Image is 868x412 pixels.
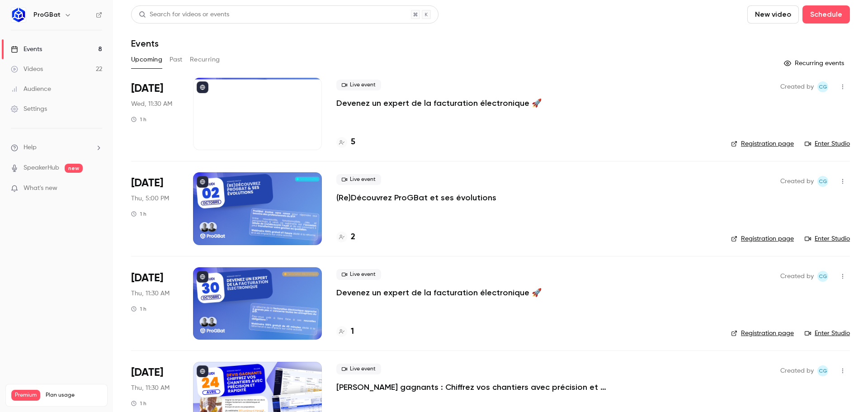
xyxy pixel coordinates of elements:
span: What's new [24,184,57,193]
span: Charles Gallard [817,176,828,187]
span: Live event [336,364,381,374]
li: help-dropdown-opener [11,143,102,152]
span: Thu, 11:30 AM [131,289,170,298]
span: Created by [780,81,814,92]
span: CG [819,365,827,376]
span: Premium [11,390,40,401]
span: Created by [780,365,814,376]
a: Devenez un expert de la facturation électronique 🚀 [336,287,542,298]
div: 1 h [131,400,146,407]
span: Live event [336,80,381,90]
div: Settings [11,104,47,114]
button: Schedule [802,5,850,24]
span: [DATE] [131,271,163,285]
a: 2 [336,231,355,243]
h4: 1 [351,326,354,338]
h4: 2 [351,231,355,243]
h1: Events [131,38,159,49]
button: Recurring [190,52,220,67]
span: Help [24,143,37,152]
span: [DATE] [131,81,163,96]
span: Charles Gallard [817,271,828,282]
div: Audience [11,85,51,94]
img: ProGBat [11,8,26,22]
button: Past [170,52,183,67]
span: Charles Gallard [817,81,828,92]
div: Oct 2 Thu, 5:00 PM (Europe/Paris) [131,172,179,245]
div: Events [11,45,42,54]
a: 5 [336,136,355,148]
a: Registration page [731,329,794,338]
span: Thu, 11:30 AM [131,384,170,393]
span: Wed, 11:30 AM [131,99,172,109]
a: (Re)Découvrez ProGBat et ses évolutions [336,192,496,203]
a: Enter Studio [805,329,850,338]
span: [DATE] [131,365,163,380]
button: Upcoming [131,52,162,67]
div: Search for videos or events [139,10,229,19]
a: Registration page [731,234,794,243]
span: Created by [780,271,814,282]
a: Registration page [731,139,794,148]
span: new [65,164,83,173]
a: Enter Studio [805,139,850,148]
span: CG [819,271,827,282]
a: SpeakerHub [24,163,59,173]
button: Recurring events [780,56,850,71]
span: CG [819,81,827,92]
span: Charles Gallard [817,365,828,376]
iframe: Noticeable Trigger [91,185,102,193]
span: Plan usage [46,392,102,399]
span: Live event [336,174,381,185]
button: New video [747,5,799,24]
div: 1 h [131,305,146,313]
span: CG [819,176,827,187]
span: Thu, 5:00 PM [131,194,169,203]
span: [DATE] [131,176,163,190]
h6: ProGBat [33,10,61,19]
span: Created by [780,176,814,187]
div: Videos [11,65,43,74]
a: 1 [336,326,354,338]
a: Devenez un expert de la facturation électronique 🚀 [336,98,542,109]
span: Live event [336,269,381,280]
div: Oct 30 Thu, 11:30 AM (Europe/Paris) [131,267,179,340]
div: 1 h [131,210,146,218]
div: Sep 24 Wed, 11:30 AM (Europe/Paris) [131,78,179,150]
h4: 5 [351,136,355,148]
a: Enter Studio [805,234,850,243]
div: 1 h [131,116,146,123]
a: [PERSON_NAME] gagnants : Chiffrez vos chantiers avec précision et rapidité [336,382,608,393]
